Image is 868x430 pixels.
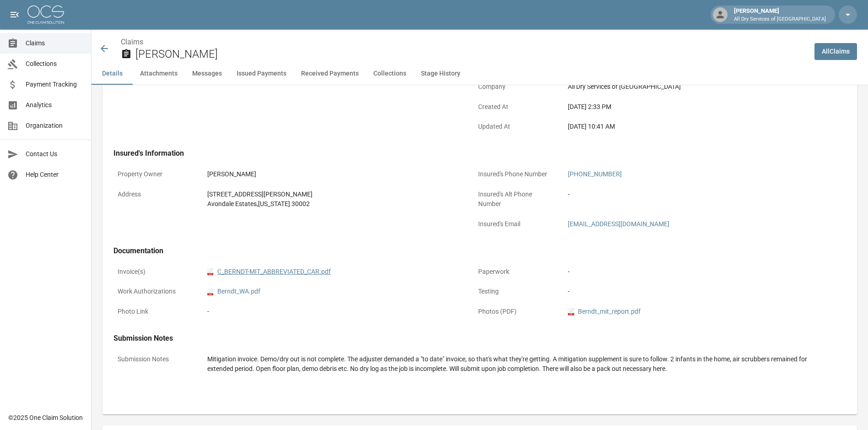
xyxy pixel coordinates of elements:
[814,43,857,60] a: AllClaims
[474,78,556,96] p: Company
[207,354,819,374] div: Mitigation invoice. Demo/dry out is not complete. The adjuster demanded a "to date" invoice, so t...
[474,283,556,300] p: Testing
[568,122,819,131] div: [DATE] 10:41 AM
[92,63,868,85] div: anchor tabs
[133,63,185,85] button: Attachments
[474,185,556,213] p: Insured's Alt Phone Number
[26,170,84,180] span: Help Center
[26,100,84,110] span: Analytics
[113,263,196,281] p: Invoice(s)
[27,5,64,24] img: ocs-logo-white-transparent.png
[121,37,807,48] nav: breadcrumb
[474,263,556,281] p: Paperwork
[730,6,830,23] div: [PERSON_NAME]
[207,267,331,277] a: pdfC_BERNDT-MIT_ABBREVIATED_CAR.pdf
[26,121,84,131] span: Organization
[568,170,622,178] a: [PHONE_NUMBER]
[229,63,294,85] button: Issued Payments
[568,287,819,296] div: -
[474,165,556,183] p: Insured's Phone Number
[474,215,556,233] p: Insured's Email
[8,413,83,422] div: © 2025 One Claim Solution
[207,199,459,209] div: Avondale Estates , [US_STATE] 30002
[568,267,819,277] div: -
[734,16,826,23] p: All Dry Services of [GEOGRAPHIC_DATA]
[26,149,84,159] span: Contact Us
[474,303,556,321] p: Photos (PDF)
[26,38,84,48] span: Claims
[207,169,459,179] div: [PERSON_NAME]
[121,38,143,46] a: Claims
[294,63,366,85] button: Received Payments
[113,165,196,183] p: Property Owner
[113,149,824,158] h4: Insured's Information
[113,185,196,203] p: Address
[92,63,133,85] button: Details
[185,63,229,85] button: Messages
[414,63,468,85] button: Stage History
[113,334,824,343] h4: Submission Notes
[26,59,84,69] span: Collections
[135,48,807,61] h2: [PERSON_NAME]
[207,190,459,199] div: [STREET_ADDRESS][PERSON_NAME]
[474,118,556,136] p: Updated At
[113,283,196,300] p: Work Authorizations
[207,307,459,316] div: -
[113,350,196,368] p: Submission Notes
[113,246,824,256] h4: Documentation
[5,5,24,24] button: open drawer
[366,63,414,85] button: Collections
[26,80,84,89] span: Payment Tracking
[474,98,556,116] p: Created At
[568,102,819,112] div: [DATE] 2:33 PM
[568,307,641,316] a: pdfBerndt_mit_report.pdf
[568,190,819,199] div: -
[568,220,669,228] a: [EMAIL_ADDRESS][DOMAIN_NAME]
[113,303,196,321] p: Photo Link
[207,287,260,296] a: pdfBerndt_WA.pdf
[568,82,819,92] div: All Dry Services of [GEOGRAPHIC_DATA]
